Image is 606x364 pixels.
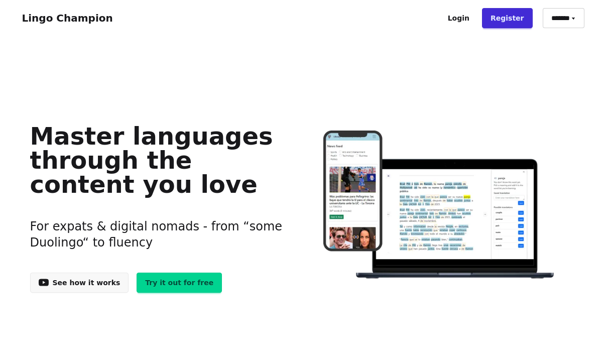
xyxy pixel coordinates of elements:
img: Learn languages online [303,131,576,281]
a: Try it out for free [137,273,222,293]
a: See how it works [30,273,129,293]
a: Login [439,8,478,28]
h3: For expats & digital nomads - from “some Duolingo“ to fluency [30,206,288,263]
h1: Master languages through the content you love [30,124,288,196]
a: Lingo Champion [22,12,113,24]
a: Register [482,8,533,28]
